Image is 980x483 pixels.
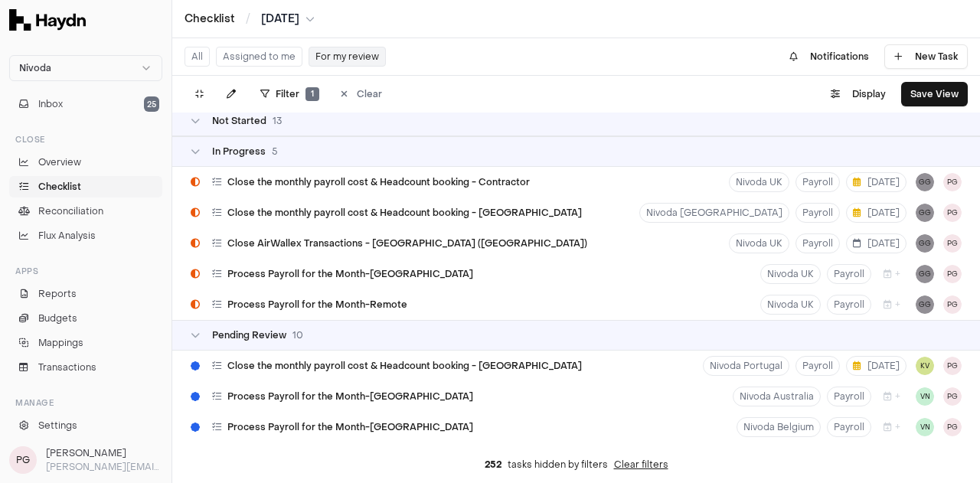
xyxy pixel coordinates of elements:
p: [PERSON_NAME][EMAIL_ADDRESS][DOMAIN_NAME] [46,460,162,474]
span: In Progress [212,145,266,158]
button: Nivoda UK [729,233,789,253]
span: Inbox [38,97,63,111]
a: Overview [9,152,162,173]
span: [DATE] [853,176,900,188]
button: Payroll [827,387,871,406]
nav: breadcrumb [185,11,315,27]
span: GG [916,234,934,253]
button: Save View [901,82,968,106]
a: Budgets [9,308,162,329]
button: Display [822,82,895,106]
button: GG [916,265,934,283]
a: Flux Analysis [9,225,162,246]
button: VN [916,418,934,436]
button: Notifications [780,44,878,69]
span: Reconciliation [38,204,103,218]
button: PG [943,295,962,314]
a: Checklist [9,176,162,197]
button: [DATE] [846,203,906,223]
button: Payroll [795,203,840,223]
button: VN [916,387,934,406]
button: + [877,264,906,284]
div: Apps [9,259,162,283]
h3: [PERSON_NAME] [46,446,162,460]
img: Haydn Logo [9,9,86,31]
button: New Task [884,44,968,69]
div: Close [9,127,162,152]
button: PG [943,265,962,283]
button: Inbox25 [9,93,162,115]
a: Checklist [185,11,235,27]
span: Flux Analysis [38,229,96,243]
button: PG [943,387,962,406]
span: Close the monthly payroll cost & Headcount booking - [GEOGRAPHIC_DATA] [227,360,582,372]
a: Transactions [9,357,162,378]
button: Nivoda Belgium [737,417,821,437]
button: Assigned to me [216,47,302,67]
button: + [877,295,906,315]
button: + [877,387,906,406]
button: Nivoda [9,55,162,81]
button: [DATE] [846,233,906,253]
span: PG [943,418,962,436]
button: Clear [332,82,391,106]
span: Settings [38,419,77,432]
span: [DATE] [853,237,900,250]
button: PG [943,234,962,253]
a: Reconciliation [9,201,162,222]
button: All [185,47,210,67]
button: Nivoda UK [729,172,789,192]
button: Nivoda Portugal [703,356,789,376]
span: GG [916,173,934,191]
span: Budgets [38,312,77,325]
span: Checklist [38,180,81,194]
button: PG [943,204,962,222]
button: GG [916,204,934,222]
span: / [243,11,253,26]
span: Not Started [212,115,266,127]
span: Transactions [38,361,96,374]
button: + [877,417,906,437]
button: Nivoda [GEOGRAPHIC_DATA] [639,203,789,223]
div: Manage [9,390,162,415]
span: Close AirWallex Transactions - [GEOGRAPHIC_DATA] ([GEOGRAPHIC_DATA]) [227,237,587,250]
button: Nivoda UK [760,295,821,315]
span: Process Payroll for the Month-[GEOGRAPHIC_DATA] [227,268,473,280]
button: Nivoda UK [760,264,821,284]
span: Mappings [38,336,83,350]
button: GG [916,295,934,314]
button: Payroll [827,295,871,315]
span: Process Payroll for the Month-Remote [227,299,407,311]
button: Payroll [827,264,871,284]
span: Process Payroll for the Month-[GEOGRAPHIC_DATA] [227,421,473,433]
button: PG [943,357,962,375]
span: 5 [272,145,278,158]
button: [DATE] [261,11,315,27]
button: Filter1 [251,82,328,106]
a: Mappings [9,332,162,354]
span: Pending Review [212,329,286,341]
span: 10 [292,329,303,341]
span: Close the monthly payroll cost & Headcount booking - Contractor [227,176,530,188]
button: [DATE] [846,172,906,192]
button: Payroll [795,172,840,192]
button: PG [943,173,962,191]
button: KV [916,357,934,375]
span: Nivoda [19,62,51,74]
button: Payroll [795,356,840,376]
button: [DATE] [846,356,906,376]
button: For my review [309,47,386,67]
span: 252 [485,459,501,471]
